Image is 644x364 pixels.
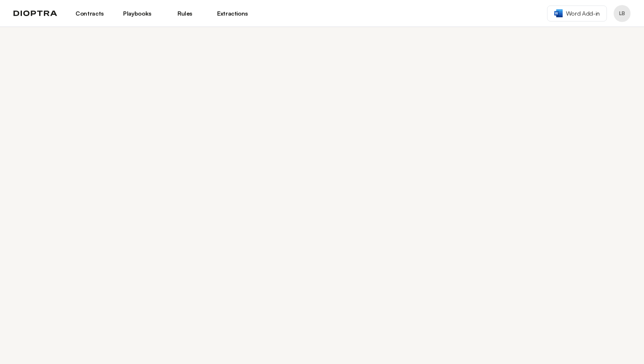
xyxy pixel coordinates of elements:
[566,9,600,18] span: Word Add-in
[214,6,251,21] a: Extractions
[547,5,607,22] a: Word Add-in
[166,6,204,21] a: Rules
[71,6,108,21] a: Contracts
[614,5,631,22] button: Profile menu
[118,6,156,21] a: Playbooks
[554,9,563,17] img: word
[13,11,57,16] img: logo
